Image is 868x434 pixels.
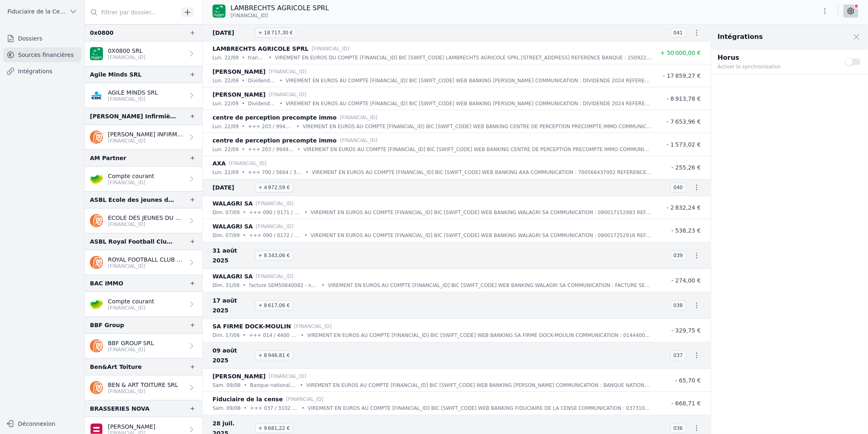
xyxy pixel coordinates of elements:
p: lun. 22/09 [213,99,239,108]
p: dim. 31/08 [213,281,239,289]
p: facture SEM50840082 - note de credit PHY50850642 [249,281,319,289]
p: Banque nationale de Belgique [250,381,297,389]
div: • [242,145,245,154]
span: - 1 573,02 € [667,141,701,148]
span: + 8 343,06 € [255,251,293,260]
span: 040 [670,183,686,192]
p: Fiduciaire de la cense [213,394,283,404]
p: [FINANCIAL_ID] [312,45,349,53]
span: 09 août 2025 [213,346,252,365]
div: • [280,99,282,108]
p: [FINANCIAL_ID] [286,395,324,403]
img: BNP_BE_BUSINESS_GEBABEBB.png [213,5,226,18]
p: [FINANCIAL_ID] [229,159,266,167]
span: 31 août 2025 [213,246,252,265]
p: [FINANCIAL_ID] [340,136,378,145]
p: WALAGRI SA [213,222,253,231]
p: +++ 090 / 0171 / 52983 +++ [249,208,302,217]
p: [PERSON_NAME] [213,90,266,99]
div: • [304,231,307,240]
div: • [242,99,245,108]
p: AXA [213,158,226,168]
p: [FINANCIAL_ID] [108,305,154,311]
span: [DATE] [213,28,252,38]
a: Sources financières [3,47,81,62]
span: - 8 913,78 € [667,95,701,102]
p: LAMBRECHTS AGRICOLE SPRL [213,44,309,54]
div: • [302,404,304,412]
span: - 17 859,27 € [663,72,701,79]
p: [FINANCIAL_ID] [269,68,306,76]
img: ing.png [90,339,103,353]
div: • [301,331,304,339]
span: 037 [670,350,686,360]
p: [PERSON_NAME] [213,67,266,77]
p: VIREMENT EN EUROS AU COMPTE [FINANCIAL_ID] BIC [SWIFT_CODE] WEB BANKING WALAGRI SA COMMUNICATION ... [311,231,652,240]
p: [FINANCIAL_ID] [108,54,145,61]
span: - 329,75 € [671,327,701,334]
p: +++ 014 / 4400 / 12003 +++ [249,331,298,339]
div: [PERSON_NAME] Infirmière [90,111,176,121]
p: +++ 203 / 9947 / 92393 +++ [248,122,293,131]
p: SA FIRME DOCK-MOULIN [213,321,291,331]
a: Intégrations [3,64,81,79]
span: 041 [670,28,686,38]
div: • [306,168,309,176]
a: AGILE MINDS SRL [FINANCIAL_ID] [85,83,202,108]
a: BBF GROUP SRL [FINANCIAL_ID] [85,334,202,358]
img: ing.png [90,214,103,227]
a: Compte courant [FINANCIAL_ID] [85,292,202,316]
p: [FINANCIAL_ID] [256,199,294,208]
div: AM Partner [90,153,126,163]
div: • [243,281,246,289]
div: • [304,208,307,217]
span: + 18 717,30 € [255,28,296,38]
p: 0X0800 SRL [108,47,145,55]
span: - 7 653,96 € [667,118,701,125]
span: 039 [670,251,686,260]
p: VIREMENT EN EUROS AU COMPTE [FINANCIAL_ID] BIC [SWIFT_CODE] WEB BANKING [PERSON_NAME] COMMUNICATI... [286,99,652,108]
p: [PERSON_NAME] [108,423,155,431]
div: • [297,122,300,131]
span: + 4 972,59 € [255,183,293,192]
p: WALAGRI SA [213,271,253,281]
p: Dividende 2024 [248,99,276,108]
div: • [242,54,245,62]
p: dim. 07/09 [213,208,239,217]
p: VIREMENT EN EUROS AU COMPTE [FINANCIAL_ID] BIC [SWIFT_CODE] WEB BANKING FIDUCIAIRE DE LA CENSE CO... [308,404,652,412]
span: + 50 000,00 € [660,50,701,56]
a: ECOLE DES JEUNES DU ROYAL FOOTBALL CLUB WALLONIA HANNUT ASBL [FINANCIAL_ID] [85,208,202,233]
p: lun. 22/09 [213,54,239,62]
div: • [243,331,246,339]
p: Horus [718,53,835,63]
a: Compte courant [FINANCIAL_ID] [85,167,202,191]
p: [FINANCIAL_ID] [294,322,332,330]
a: 0X0800 SRL [FINANCIAL_ID] [85,41,202,66]
p: LAMBRECHTS AGRICOLE SPRL [230,3,329,13]
p: VIREMENT EN EUROS AU COMPTE [FINANCIAL_ID] BIC [SWIFT_CODE] WEB BANKING [PERSON_NAME] COMMUNICATI... [306,381,652,389]
p: Activer la synchronisation [718,63,835,71]
span: - 668,71 € [671,400,701,407]
p: Compte courant [108,172,154,180]
span: 036 [670,423,686,433]
input: Filtrer par dossier... [85,5,178,20]
button: Déconnexion [3,417,81,430]
div: BRASSERIES NOVA [90,404,150,414]
p: +++ 700 / 5664 / 37002 +++ [248,168,302,176]
span: 17 août 2025 [213,296,252,315]
p: Dividende 2024 [248,77,276,85]
p: [FINANCIAL_ID] [256,222,294,231]
p: BBF GROUP SRL [108,339,154,347]
img: BNP_BE_BUSINESS_GEBABEBB.png [90,47,103,60]
span: 038 [670,301,686,310]
p: centre de perception precompte immo [213,136,337,145]
span: - 274,00 € [671,277,701,284]
img: ing.png [90,381,103,394]
p: lun. 22/09 [213,168,239,176]
img: crelan.png [90,298,103,311]
div: • [243,208,246,217]
a: BEN & ART TOITURE SRL [FINANCIAL_ID] [85,375,202,400]
div: • [322,281,324,289]
p: [FINANCIAL_ID] [108,96,158,102]
div: 0x0800 [90,28,114,38]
